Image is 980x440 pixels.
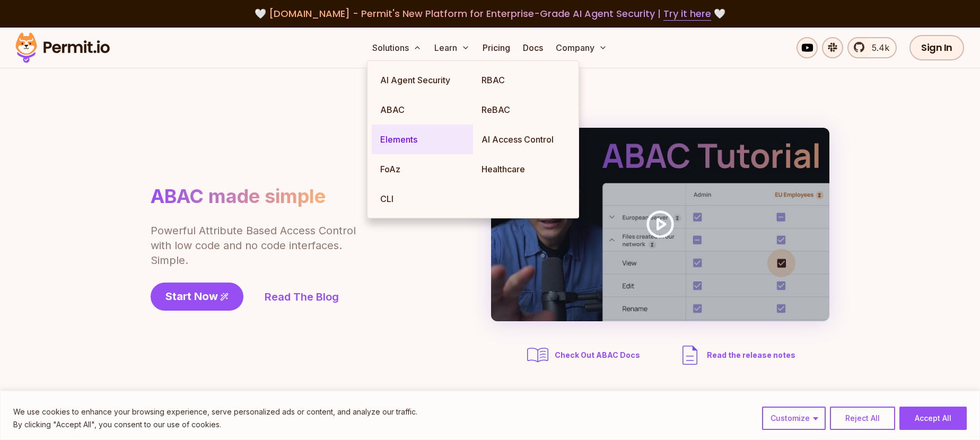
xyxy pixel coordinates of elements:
[265,289,339,304] a: Read The Blog
[478,37,514,58] a: Pricing
[525,342,550,368] img: abac docs
[11,30,115,66] img: Permit logo
[368,37,426,58] button: Solutions
[909,35,964,60] a: Sign In
[13,406,417,418] p: We use cookies to enhance your browsing experience, serve personalized ads or content, and analyz...
[865,41,889,54] span: 5.4k
[525,342,643,368] a: Check Out ABAC Docs
[555,350,640,360] span: Check Out ABAC Docs
[13,418,417,431] p: By clicking "Accept All", you consent to our use of cookies.
[473,95,574,125] a: ReBAC
[372,95,473,125] a: ABAC
[151,184,326,208] h1: ABAC made simple
[473,65,574,95] a: RBAC
[151,223,357,268] p: Powerful Attribute Based Access Control with low code and no code interfaces. Simple.
[25,6,955,21] div: 🤍 🤍
[899,407,967,430] button: Accept All
[830,407,895,430] button: Reject All
[473,154,574,184] a: Healthcare
[663,7,711,21] a: Try it here
[165,289,218,304] span: Start Now
[677,342,703,368] img: description
[473,125,574,154] a: AI Access Control
[707,350,795,360] span: Read the release notes
[372,125,473,154] a: Elements
[269,7,711,20] span: [DOMAIN_NAME] - Permit's New Platform for Enterprise-Grade AI Agent Security |
[372,184,473,214] a: CLI
[372,154,473,184] a: FoAz
[847,37,897,58] a: 5.4k
[552,37,611,58] button: Company
[519,37,547,58] a: Docs
[430,37,474,58] button: Learn
[762,407,826,430] button: Customize
[677,342,795,368] a: Read the release notes
[151,283,243,311] a: Start Now
[372,65,473,95] a: AI Agent Security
